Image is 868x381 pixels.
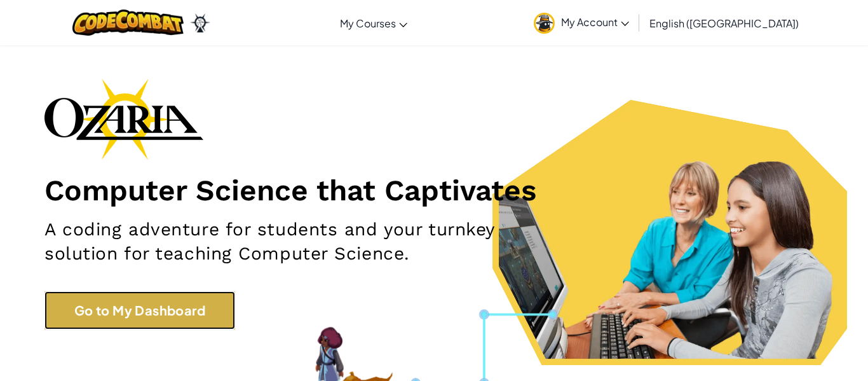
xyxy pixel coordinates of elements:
[44,172,824,208] h1: Computer Science that Captivates
[561,15,629,29] span: My Account
[44,218,566,266] h2: A coding adventure for students and your turnkey solution for teaching Computer Science.
[340,17,396,30] span: My Courses
[190,13,210,32] img: Ozaria
[527,3,635,43] a: My Account
[649,17,799,30] span: English ([GEOGRAPHIC_DATA])
[534,13,555,34] img: avatar
[44,291,235,329] a: Go to My Dashboard
[44,78,203,160] img: Ozaria branding logo
[334,6,414,40] a: My Courses
[72,10,184,36] img: CodeCombat logo
[643,6,805,40] a: English ([GEOGRAPHIC_DATA])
